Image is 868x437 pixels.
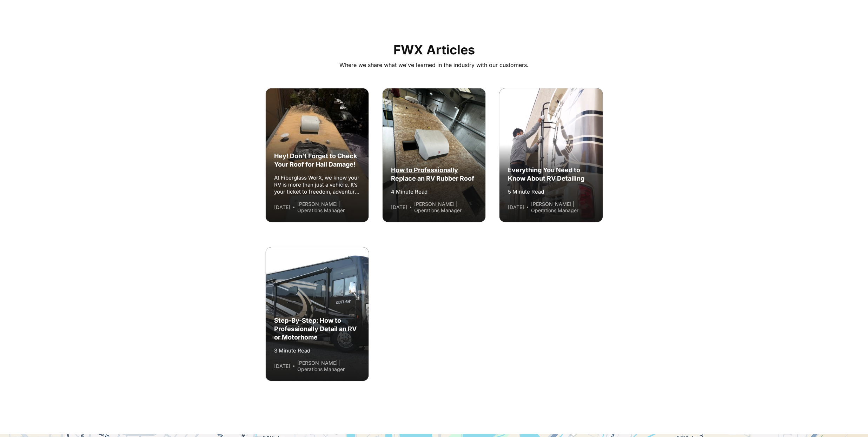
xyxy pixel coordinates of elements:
div: How to Professionally Replace an RV Rubber Roof [391,166,477,183]
a: Everything You Need to Know About RV DetailingEverything You Need to Know About RV Detailing5 Min... [499,88,602,222]
div: Where we share what we've learned in the industry with our customers. [266,61,603,69]
div: [PERSON_NAME] | Operations Manager [297,201,360,214]
div: Hey! Don't Forget to Check Your Roof for Hail Damage! [274,152,360,169]
div: [DATE] [508,204,524,210]
div: [PERSON_NAME] | Operations Manager [414,201,477,214]
div: 4 Minute Read [391,188,477,195]
div: 3 Minute Read [274,347,360,354]
a: Step-By-Step: How to Professionally Detail an RV or MotorhomeStep-By-Step: How to Professionally ... [266,247,369,381]
div: [PERSON_NAME] | Operations Manager [531,201,594,214]
div: [DATE] [391,204,407,210]
div: [DATE] [274,204,290,210]
div: At Fiberglass WorX, we know your RV is more than just a vehicle. It’s your ticket to freedom, adv... [274,174,360,195]
img: Everything You Need to Know About RV Detailing [499,88,602,222]
a: Hey! Don't Forget to Check Your Roof for Hail Damage!Hey! Don't Forget to Check Your Roof for Hai... [266,88,369,222]
img: Hey! Don't Forget to Check Your Roof for Hail Damage! [266,88,369,222]
div: [PERSON_NAME] | Operations Manager [297,360,360,372]
a: How to Professionally Replace an RV Rubber RoofHow to Professionally Replace an RV Rubber Roof4 M... [383,88,485,222]
div: FWX Articles [266,41,603,58]
div: Everything You Need to Know About RV Detailing [508,166,594,183]
div: [DATE] [274,363,290,369]
div: Step-By-Step: How to Professionally Detail an RV or Motorhome [274,316,360,342]
div: 5 Minute Read [508,188,594,195]
img: Step-By-Step: How to Professionally Detail an RV or Motorhome [266,247,369,381]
